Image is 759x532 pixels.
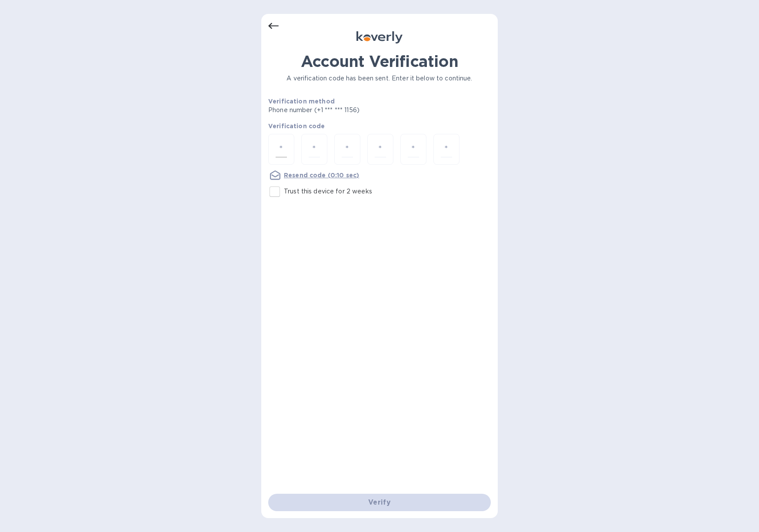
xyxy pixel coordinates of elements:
h1: Account Verification [268,52,491,70]
p: A verification code has been sent. Enter it below to continue. [268,74,491,83]
p: Verification code [268,122,491,130]
p: Phone number (+1 *** *** 1156) [268,106,426,115]
u: Resend code (0:10 sec) [284,172,359,179]
p: Trust this device for 2 weeks [284,187,372,196]
b: Verification method [268,98,335,105]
